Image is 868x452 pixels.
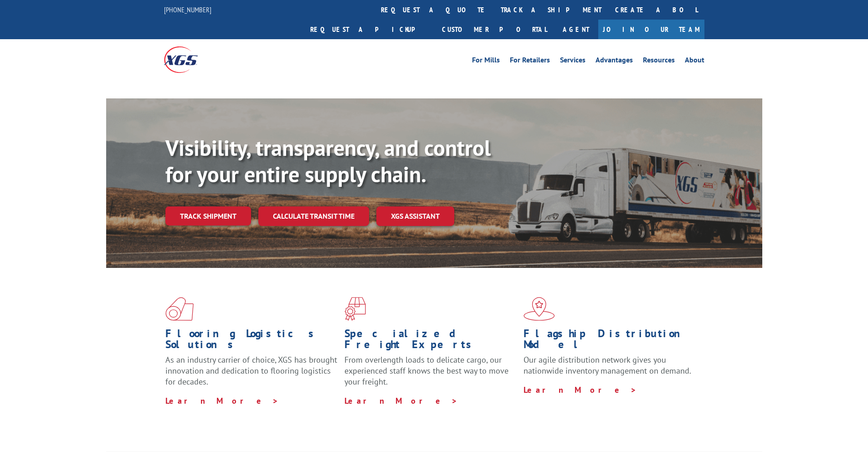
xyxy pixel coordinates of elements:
[344,395,458,406] a: Learn More >
[472,56,500,67] a: For Mills
[524,354,691,376] span: Our agile distribution network gives you nationwide inventory management on demand.
[165,354,337,387] span: As an industry carrier of choice, XGS has brought innovation and dedication to flooring logistics...
[164,5,211,14] a: [PHONE_NUMBER]
[376,206,454,226] a: XGS ASSISTANT
[524,297,555,321] img: xgs-icon-flagship-distribution-model-red
[165,328,338,354] h1: Flooring Logistics Solutions
[510,56,550,67] a: For Retailers
[165,206,251,226] a: Track shipment
[560,56,586,67] a: Services
[643,56,675,67] a: Resources
[165,395,279,406] a: Learn More >
[344,354,517,395] p: From overlength loads to delicate cargo, our experienced staff knows the best way to move your fr...
[165,297,194,321] img: xgs-icon-total-supply-chain-intelligence-red
[524,328,696,354] h1: Flagship Distribution Model
[165,134,491,188] b: Visibility, transparency, and control for your entire supply chain.
[435,20,554,39] a: Customer Portal
[344,297,366,321] img: xgs-icon-focused-on-flooring-red
[596,56,633,67] a: Advantages
[524,385,637,395] a: Learn More >
[598,20,704,39] a: Join Our Team
[344,328,517,354] h1: Specialized Freight Experts
[258,206,369,226] a: Calculate transit time
[685,56,704,67] a: About
[554,20,598,39] a: Agent
[303,20,435,39] a: Request a pickup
